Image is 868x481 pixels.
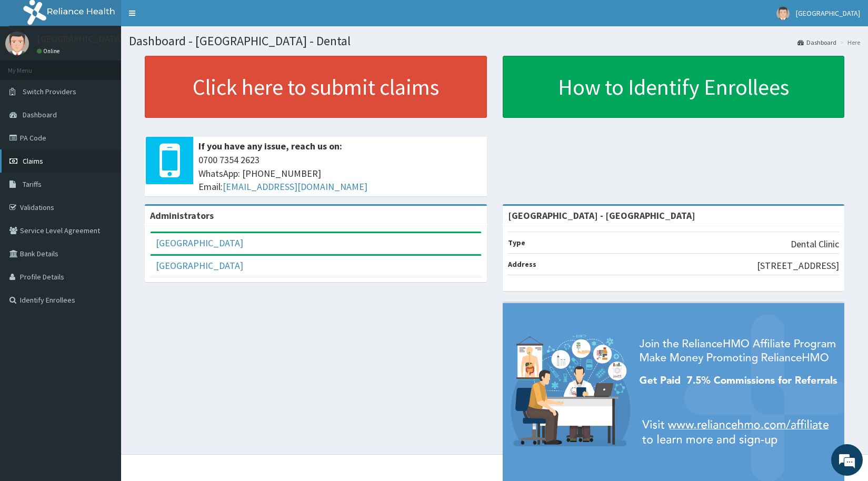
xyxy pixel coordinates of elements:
[37,34,124,44] p: [GEOGRAPHIC_DATA]
[776,7,790,20] img: User Image
[223,181,367,193] a: [EMAIL_ADDRESS][DOMAIN_NAME]
[23,87,76,96] span: Switch Providers
[145,56,487,118] a: Click here to submit claims
[508,209,695,222] strong: [GEOGRAPHIC_DATA] - [GEOGRAPHIC_DATA]
[198,140,342,152] b: If you have any issue, reach us on:
[508,259,536,269] b: Address
[5,32,29,55] img: User Image
[150,209,214,222] b: Administrators
[23,156,43,166] span: Claims
[757,259,839,273] p: [STREET_ADDRESS]
[156,259,243,272] a: [GEOGRAPHIC_DATA]
[503,56,845,118] a: How to Identify Enrollees
[837,38,860,47] li: Here
[796,8,860,18] span: [GEOGRAPHIC_DATA]
[129,34,860,48] h1: Dashboard - [GEOGRAPHIC_DATA] - Dental
[797,38,836,47] a: Dashboard
[23,179,42,189] span: Tariffs
[23,110,57,119] span: Dashboard
[791,237,839,251] p: Dental Clinic
[37,47,62,55] a: Online
[508,238,525,247] b: Type
[198,153,482,194] span: 0700 7354 2623 WhatsApp: [PHONE_NUMBER] Email:
[156,237,243,249] a: [GEOGRAPHIC_DATA]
